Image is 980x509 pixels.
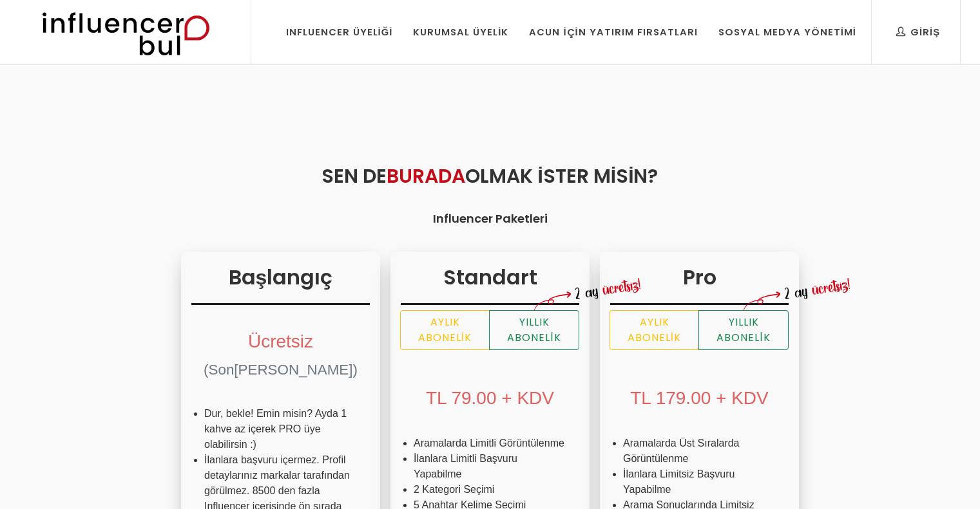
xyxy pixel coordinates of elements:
[623,467,776,497] li: İlanlara Limitsiz Başvuru Yapabilme
[426,388,447,408] span: TL
[286,25,393,39] div: Influencer Üyeliği
[718,25,856,39] div: Sosyal Medya Yönetimi
[248,331,313,351] span: Ücretsiz
[630,388,651,408] span: TL
[698,310,789,350] label: Yıllık Abonelik
[73,210,908,227] h4: Influencer Paketleri
[451,388,554,408] span: 79.00 + KDV
[623,436,776,467] li: Aramalarda Üst Sıralarda Görüntülenme
[204,406,357,452] li: Dur, bekle! Emin misin? Ayda 1 kahve az içerek PRO üye olabilirsin :)
[489,310,579,350] label: Yıllık Abonelik
[401,262,579,305] h3: Standart
[656,388,769,408] span: 179.00 + KDV
[73,162,908,190] h2: Sen de Olmak İster misin?
[191,262,370,305] h3: Başlangıç
[387,162,465,190] span: Burada
[400,310,490,350] label: Aylık Abonelik
[204,362,358,378] span: (Son[PERSON_NAME])
[896,25,940,39] div: Giriş
[610,262,789,305] h3: Pro
[413,25,508,39] div: Kurumsal Üyelik
[610,310,699,350] label: Aylık Abonelik
[414,436,566,451] li: Aramalarda Limitli Görüntülenme
[529,25,697,39] div: Acun İçin Yatırım Fırsatları
[414,482,566,497] li: 2 Kategori Seçimi
[414,451,566,482] li: İlanlara Limitli Başvuru Yapabilme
